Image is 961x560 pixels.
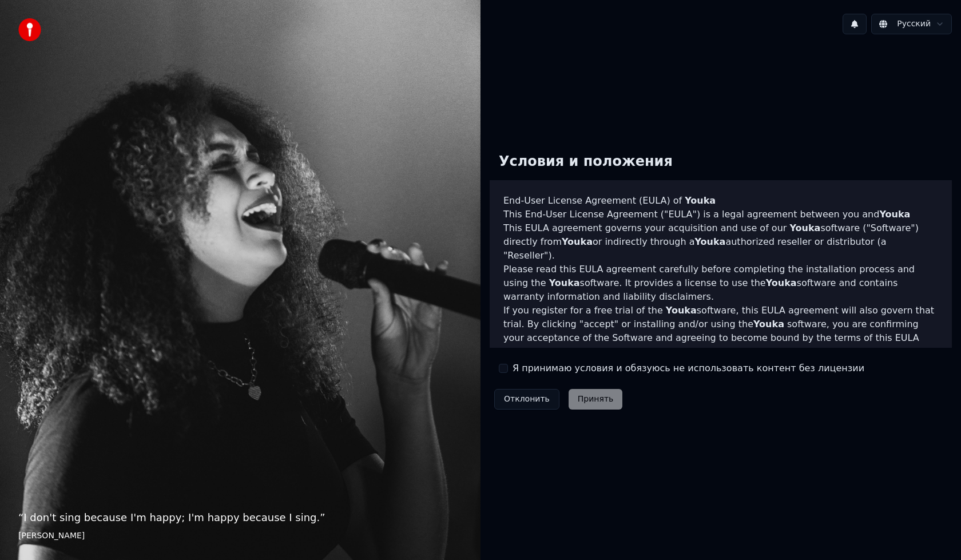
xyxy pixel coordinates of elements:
span: Youka [666,305,697,316]
p: “ I don't sing because I'm happy; I'm happy because I sing. ” [18,510,462,526]
span: Youka [753,319,784,329]
p: If you register for a free trial of the software, this EULA agreement will also govern that trial... [503,304,938,359]
img: youka [18,18,41,41]
p: This End-User License Agreement ("EULA") is a legal agreement between you and [503,208,938,221]
span: Youka [549,277,580,288]
span: Youka [789,223,820,233]
button: Отклонить [494,389,559,410]
span: Youka [766,277,797,288]
span: Youka [879,209,910,220]
div: Условия и положения [490,144,682,180]
h3: End-User License Agreement (EULA) of [503,194,938,208]
span: Youka [562,236,593,247]
p: Please read this EULA agreement carefully before completing the installation process and using th... [503,263,938,304]
span: Youka [685,195,716,206]
label: Я принимаю условия и обязуюсь не использовать контент без лицензии [513,362,864,375]
footer: [PERSON_NAME] [18,530,462,542]
span: Youka [694,236,725,247]
p: This EULA agreement governs your acquisition and use of our software ("Software") directly from o... [503,221,938,263]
